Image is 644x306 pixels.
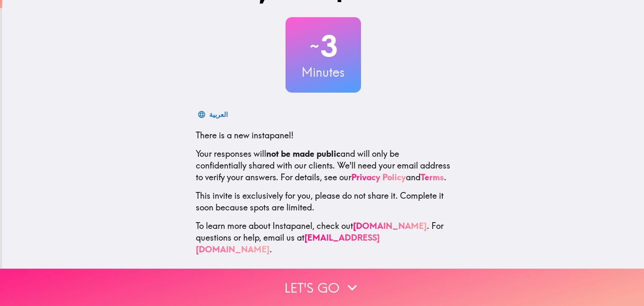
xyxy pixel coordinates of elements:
[196,148,451,183] p: Your responses will and will only be confidentially shared with our clients. We'll need your emai...
[353,220,427,231] a: [DOMAIN_NAME]
[286,63,361,81] h3: Minutes
[286,29,361,63] h2: 3
[351,172,406,182] a: Privacy Policy
[196,106,231,123] button: العربية
[196,232,380,254] a: [EMAIL_ADDRESS][DOMAIN_NAME]
[209,109,228,120] div: العربية
[196,190,451,213] p: This invite is exclusively for you, please do not share it. Complete it soon because spots are li...
[196,130,293,140] span: There is a new instapanel!
[266,148,340,159] b: not be made public
[196,220,451,255] p: To learn more about Instapanel, check out . For questions or help, email us at .
[421,172,444,182] a: Terms
[309,34,320,59] span: ~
